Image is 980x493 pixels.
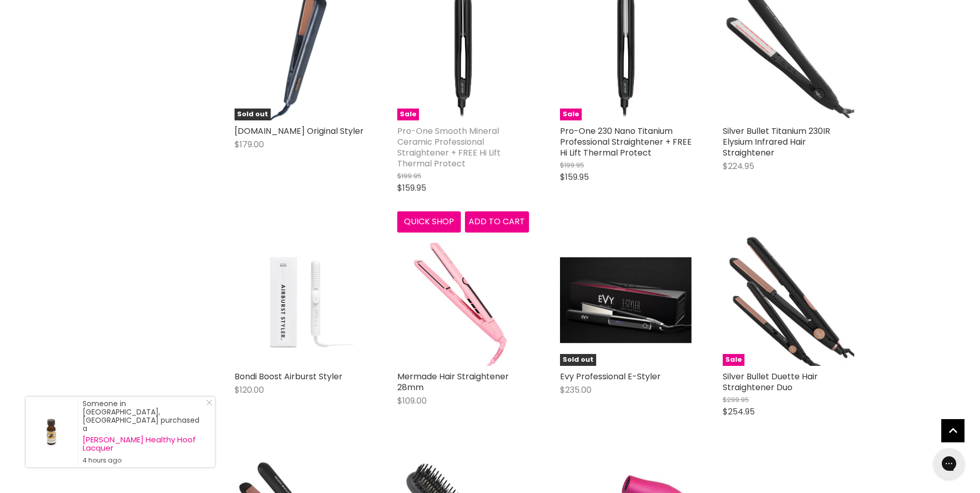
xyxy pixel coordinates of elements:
a: [DOMAIN_NAME] Original Styler [235,125,364,137]
span: $299.95 [723,395,749,405]
span: $159.95 [560,171,589,183]
span: $120.00 [235,384,264,396]
a: Mermade Hair Straightener 28mm [397,371,509,393]
span: $109.00 [397,395,427,407]
iframe: Gorgias live chat messenger [928,444,970,483]
a: Silver Bullet Duette Hair Straightener Duo [723,371,818,393]
span: $224.95 [723,160,754,172]
span: $159.95 [397,182,426,194]
img: Silver Bullet Duette Hair Straightener Duo [723,234,854,366]
span: $235.00 [560,384,592,396]
span: $179.00 [235,138,264,150]
span: Sold out [235,109,271,120]
a: Pro-One 230 Nano Titanium Professional Straightener + FREE Hi Lift Thermal Protect [560,125,692,159]
button: Add to cart [465,211,529,232]
svg: Close Icon [206,399,212,406]
a: Evy Professional E-Styler [560,371,661,382]
span: Sale [397,109,419,120]
a: Evy Professional E-StylerSold out [560,234,692,366]
span: $199.95 [560,160,584,170]
span: $199.95 [397,171,422,181]
span: Sale [723,354,744,366]
span: Sold out [560,354,596,366]
a: [PERSON_NAME] Healthy Hoof Lacquer [83,436,205,452]
a: Bondi Boost Airburst Styler [235,371,343,382]
a: Silver Bullet Duette Hair Straightener DuoSale [723,234,854,366]
div: Someone in [GEOGRAPHIC_DATA], [GEOGRAPHIC_DATA] purchased a [83,399,205,465]
img: Evy Professional E-Styler [560,257,692,343]
a: Close Notification [202,399,212,410]
small: 4 hours ago [83,456,205,465]
span: Add to cart [469,215,525,227]
img: Bondi Boost Airburst Styler [247,234,353,366]
button: Quick shop [397,211,461,232]
a: Bondi Boost Airburst Styler [235,234,366,366]
img: Mermade Hair Straightener 28mm [397,234,529,366]
a: Visit product page [26,397,77,467]
span: $254.95 [723,406,755,418]
span: Sale [560,109,582,120]
a: Pro-One Smooth Mineral Ceramic Professional Straightener + FREE Hi Lift Thermal Protect [397,125,501,170]
a: Silver Bullet Titanium 230IR Elysium Infrared Hair Straightener [723,125,830,159]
